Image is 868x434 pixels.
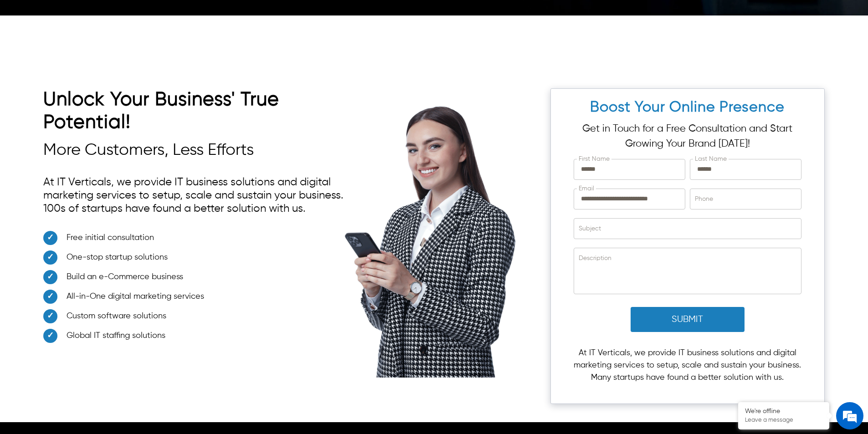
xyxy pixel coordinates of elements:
h3: More Customers, Less Efforts [43,141,356,160]
span: Build an e-Commerce business [67,271,183,283]
textarea: Type your message and click 'Submit' [5,249,174,281]
h2: Boost Your Online Presence [568,93,807,122]
p: At IT Verticals, we provide IT business solutions and digital marketing services to setup, scale ... [574,347,801,384]
p: Get in Touch for a Free Consultation and Start Growing Your Brand [DATE]! [574,122,801,152]
span: One-stop startup solutions [67,251,168,264]
h2: Unlock Your Business' True Potential! [43,88,356,138]
span: Free initial consultation [67,232,154,244]
img: salesiqlogo_leal7QplfZFryJ6FIlVepeu7OftD7mt8q6exU6-34PB8prfIgodN67KcxXM9Y7JQ_.png [63,239,69,245]
p: Leave a message [745,417,822,424]
div: We're offline [745,408,822,415]
span: We are offline. Please leave us a message. [19,115,159,207]
img: logo_Zg8I0qSkbAqR2WFHt3p6CTuqpyXMFPubPcD2OT02zFN43Cy9FUNNG3NEPhM_Q1qe_.png [15,55,38,60]
span: Custom software solutions [67,310,166,322]
button: Submit [631,307,745,332]
span: All-in-One digital marketing services [67,291,204,303]
em: Submit [134,281,165,293]
span: Global IT staffing solutions [67,330,165,342]
div: Minimize live chat window [149,5,171,26]
em: Driven by SalesIQ [72,239,116,245]
p: At IT Verticals, we provide IT business solutions and digital marketing services to setup, scale ... [43,171,356,220]
div: Leave a message [47,51,153,63]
